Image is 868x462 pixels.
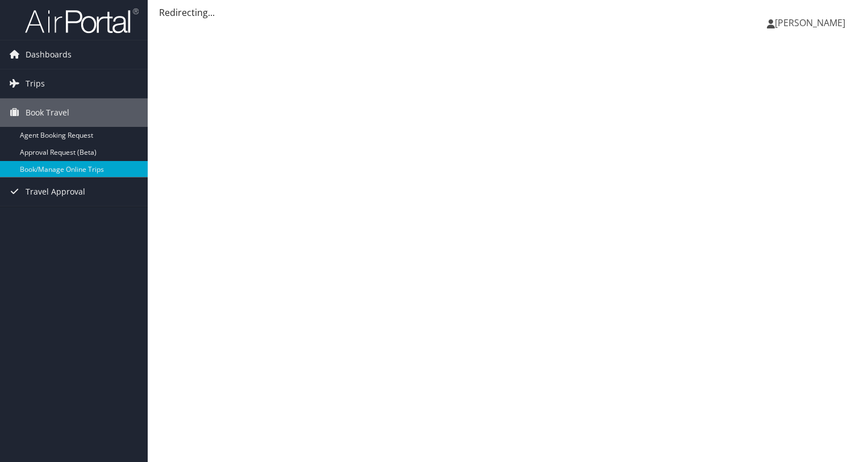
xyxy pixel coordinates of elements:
a: [PERSON_NAME] [767,6,857,40]
span: Travel Approval [26,178,85,206]
span: Book Travel [26,98,69,127]
span: Dashboards [26,40,72,69]
img: airportal-logo.png [25,7,139,34]
span: [PERSON_NAME] [775,16,845,29]
span: Trips [26,69,45,98]
div: Redirecting... [159,6,857,19]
